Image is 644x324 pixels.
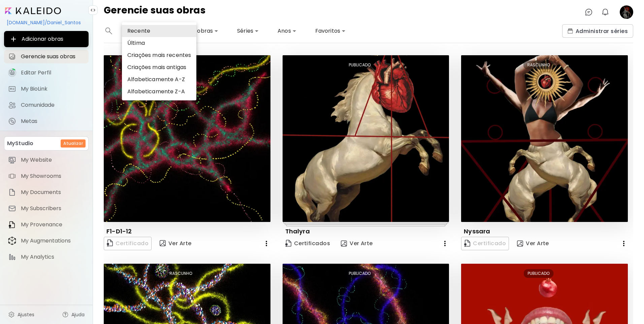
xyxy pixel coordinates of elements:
li: Última [122,37,196,49]
li: Criações mais recentes [122,49,196,61]
li: Alfabeticamente Z-A [122,86,196,98]
li: Criações mais antigas [122,61,196,73]
li: Recente [122,25,196,37]
li: Alfabeticamente A-Z [122,73,196,86]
